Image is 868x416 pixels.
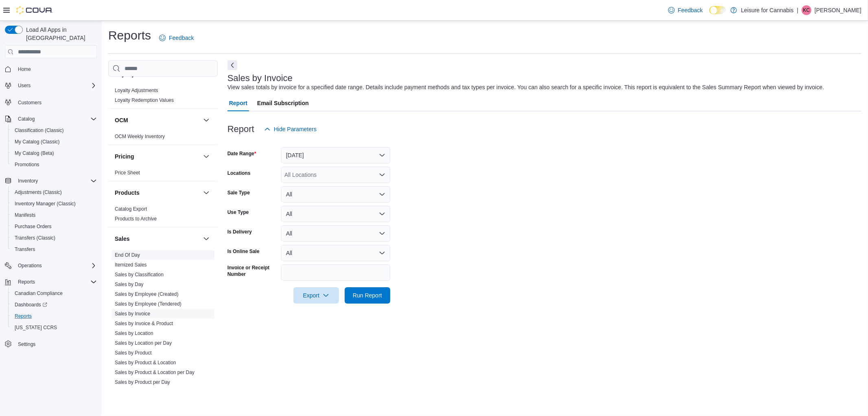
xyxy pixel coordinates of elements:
[281,147,390,163] button: [DATE]
[15,277,97,287] span: Reports
[115,97,174,103] span: Loyalty Redemption Values
[8,244,100,255] button: Transfers
[15,261,97,271] span: Operations
[15,81,97,90] span: Users
[227,209,249,216] label: Use Type
[227,264,278,277] label: Invoice or Receipt Number
[18,116,35,122] span: Catalog
[281,206,390,222] button: All
[15,176,41,186] button: Inventory
[11,244,38,254] a: Transfers
[15,277,38,287] button: Reports
[115,152,134,161] h3: Pricing
[115,189,200,197] button: Products
[803,5,810,15] span: KC
[169,34,194,42] span: Feedback
[15,200,76,207] span: Inventory Manager (Classic)
[15,313,32,319] span: Reports
[115,170,140,176] a: Price Sheet
[709,14,710,15] span: Dark Mode
[8,147,100,159] button: My Catalog (Beta)
[293,287,339,304] button: Export
[18,262,42,269] span: Operations
[678,6,703,14] span: Feedback
[802,5,811,15] div: Kyna Crumley
[15,114,38,124] button: Catalog
[2,96,100,108] button: Customers
[11,323,97,332] span: Washington CCRS
[115,97,174,103] a: Loyalty Redemption Values
[11,125,97,135] span: Classification (Classic)
[115,134,165,139] a: OCM Weekly Inventory
[227,229,252,235] label: Is Delivery
[115,379,170,385] span: Sales by Product per Day
[23,26,97,42] span: Load All Apps in [GEOGRAPHIC_DATA]
[11,323,60,332] a: [US_STATE] CCRS
[8,209,100,221] button: Manifests
[11,160,43,169] a: Promotions
[115,360,176,365] a: Sales by Product & Location
[15,246,35,253] span: Transfers
[281,245,390,261] button: All
[11,233,59,243] a: Transfers (Classic)
[797,5,798,15] p: |
[15,114,97,124] span: Catalog
[11,244,97,254] span: Transfers
[11,187,65,197] a: Adjustments (Classic)
[18,341,35,348] span: Settings
[115,291,179,297] span: Sales by Employee (Created)
[227,124,254,134] h3: Report
[274,125,317,133] span: Hide Parameters
[2,63,100,75] button: Home
[227,73,293,83] h3: Sales by Invoice
[11,199,79,209] a: Inventory Manager (Classic)
[115,262,147,268] a: Itemized Sales
[11,233,97,243] span: Transfers (Classic)
[18,99,42,106] span: Customers
[11,148,57,158] a: My Catalog (Beta)
[2,80,100,91] button: Users
[2,113,100,125] button: Catalog
[115,252,140,258] span: End Of Day
[2,276,100,288] button: Reports
[115,301,181,307] span: Sales by Employee (Tendered)
[115,350,152,356] span: Sales by Product
[115,350,152,356] a: Sales by Product
[15,98,45,108] a: Customers
[15,261,45,271] button: Operations
[115,311,150,317] a: Sales by Invoice
[115,340,172,346] a: Sales by Location per Day
[345,287,390,304] button: Run Report
[11,222,97,231] span: Purchase Orders
[115,320,173,327] span: Sales by Invoice & Product
[5,60,97,371] nav: Complex example
[8,310,100,322] button: Reports
[201,188,211,198] button: Products
[11,137,63,147] a: My Catalog (Classic)
[227,189,250,196] label: Sale Type
[281,225,390,242] button: All
[115,340,172,346] span: Sales by Location per Day
[15,81,34,90] button: Users
[11,311,35,321] a: Reports
[115,291,179,297] a: Sales by Employee (Created)
[229,95,247,111] span: Report
[8,288,100,299] button: Canadian Compliance
[16,6,53,14] img: Cova
[15,339,97,349] span: Settings
[108,204,218,227] div: Products
[2,338,100,350] button: Settings
[115,282,144,287] a: Sales by Day
[8,221,100,232] button: Purchase Orders
[11,300,97,310] span: Dashboards
[115,206,147,212] a: Catalog Export
[115,216,157,222] a: Products to Archive
[815,5,861,15] p: [PERSON_NAME]
[115,116,128,124] h3: OCM
[227,150,256,157] label: Date Range
[115,116,200,124] button: OCM
[115,330,153,337] span: Sales by Location
[227,170,251,176] label: Locations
